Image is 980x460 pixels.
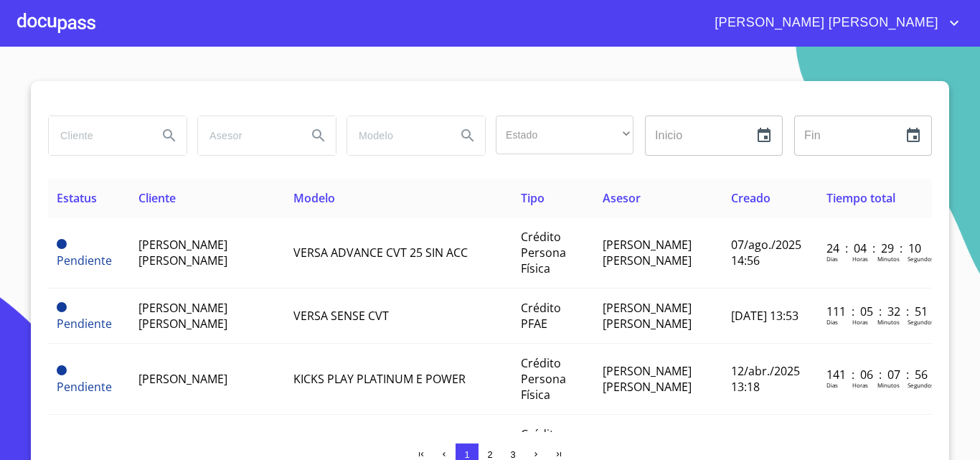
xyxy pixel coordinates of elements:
span: 2 [487,449,492,460]
span: Asesor [603,190,641,206]
span: Estatus [57,190,97,206]
input: search [198,116,296,155]
button: Search [152,118,187,153]
span: Crédito Persona Física [521,355,566,403]
button: account of current user [704,11,963,34]
span: Pendiente [57,239,67,249]
input: search [49,116,146,155]
span: Pendiente [57,379,112,395]
p: Segundos [908,381,934,389]
p: Horas [852,381,868,389]
span: [PERSON_NAME] [PERSON_NAME] [138,300,227,332]
p: 141 : 06 : 07 : 56 [826,367,923,382]
span: [PERSON_NAME] [PERSON_NAME] [704,11,946,34]
span: 12/abr./2025 13:18 [731,363,800,395]
span: Crédito PFAE [521,300,561,332]
span: Creado [731,190,771,206]
span: Pendiente [57,316,112,332]
span: Pendiente [57,365,67,375]
button: Search [451,118,485,153]
span: VERSA SENSE CVT [293,308,389,324]
span: Modelo [293,190,335,206]
p: 24 : 04 : 29 : 10 [826,240,923,256]
p: Dias [826,381,838,389]
span: [DATE] 13:53 [731,308,798,324]
p: Minutos [877,381,900,389]
input: search [347,116,445,155]
span: Pendiente [57,253,112,268]
span: [PERSON_NAME] [PERSON_NAME] [603,237,692,268]
p: Segundos [908,318,934,326]
div: ​ [496,116,633,154]
span: [PERSON_NAME] [PERSON_NAME] [138,237,227,268]
span: [PERSON_NAME] [138,371,227,387]
span: KICKS PLAY PLATINUM E POWER [293,371,466,387]
p: Horas [852,255,868,263]
p: Horas [852,318,868,326]
button: Search [301,118,336,153]
span: Pendiente [57,302,67,312]
p: Dias [826,318,838,326]
span: Tiempo total [826,190,895,206]
span: [PERSON_NAME] [PERSON_NAME] [603,363,692,395]
span: 1 [464,449,469,460]
span: Cliente [138,190,176,206]
p: Minutos [877,318,900,326]
p: 111 : 05 : 32 : 51 [826,304,923,319]
span: VERSA ADVANCE CVT 25 SIN ACC [293,245,468,260]
span: Tipo [521,190,545,206]
p: Minutos [877,255,900,263]
span: Crédito Persona Física [521,229,566,276]
span: 07/ago./2025 14:56 [731,237,801,268]
span: 3 [510,449,515,460]
span: [PERSON_NAME] [PERSON_NAME] [603,300,692,332]
p: Segundos [908,255,934,263]
p: Dias [826,255,838,263]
